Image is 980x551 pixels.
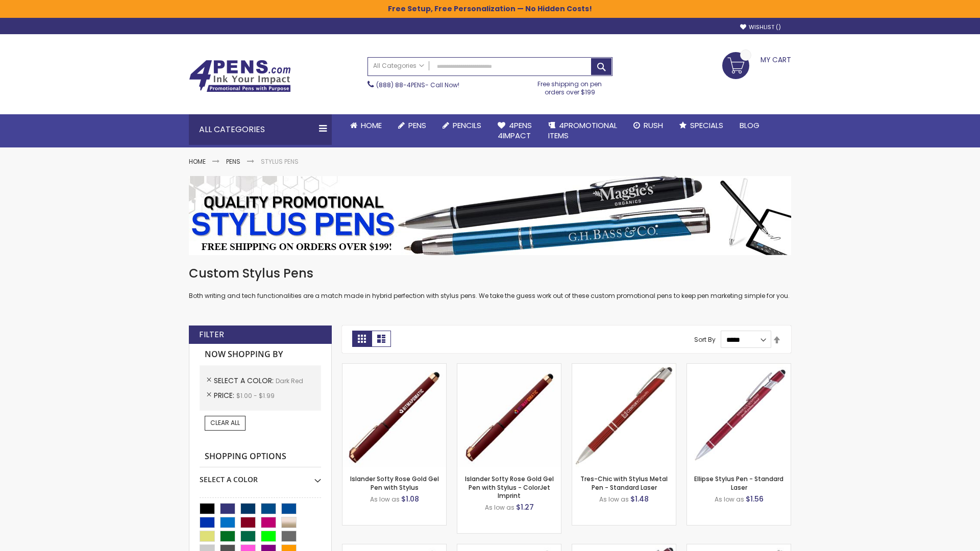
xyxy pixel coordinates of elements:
[625,114,671,137] a: Rush
[189,265,791,282] h1: Custom Stylus Pens
[516,502,534,512] span: $1.27
[715,495,744,504] span: As low as
[205,416,246,430] a: Clear All
[485,503,514,512] span: As low as
[199,329,224,340] strong: Filter
[276,377,303,385] span: Dark Red
[453,120,481,131] span: Pencils
[373,62,424,70] span: All Categories
[368,58,429,74] a: All Categories
[342,364,446,467] img: Islander Softy Rose Gold Gel Pen with Stylus-Dark Red
[189,60,291,92] img: 4Pens Custom Pens and Promotional Products
[361,120,382,131] span: Home
[226,157,240,166] a: Pens
[408,120,426,131] span: Pens
[236,391,275,400] span: $1.00 - $1.99
[352,331,372,347] strong: Grid
[342,114,390,137] a: Home
[457,364,561,467] img: Islander Softy Rose Gold Gel Pen with Stylus - ColorJet Imprint-Dark Red
[687,364,791,467] img: Ellipse Stylus Pen - Standard Laser-Dark Red
[572,364,676,467] img: Tres-Chic with Stylus Metal Pen - Standard Laser-Dark Red
[465,474,554,499] a: Islander Softy Rose Gold Gel Pen with Stylus - ColorJet Imprint
[740,120,759,131] span: Blog
[214,390,236,400] span: Price
[370,495,400,504] span: As low as
[580,474,668,491] a: Tres-Chic with Stylus Metal Pen - Standard Laser
[644,120,663,131] span: Rush
[740,23,781,31] a: Wishlist
[261,157,299,166] strong: Stylus Pens
[434,114,489,137] a: Pencils
[376,81,459,89] span: - Call Now!
[200,467,321,485] div: Select A Color
[540,114,625,147] a: 4PROMOTIONALITEMS
[746,494,764,504] span: $1.56
[671,114,731,137] a: Specials
[214,375,276,386] span: Select A Color
[189,157,206,166] a: Home
[731,114,768,137] a: Blog
[189,265,791,300] div: Both writing and tech functionalities are a match made in hybrid perfection with stylus pens. We ...
[687,363,791,372] a: Ellipse Stylus Pen - Standard Laser-Dark Red
[694,335,716,344] label: Sort By
[690,120,723,131] span: Specials
[548,120,617,141] span: 4PROMOTIONAL ITEMS
[200,344,321,365] strong: Now Shopping by
[457,363,561,372] a: Islander Softy Rose Gold Gel Pen with Stylus - ColorJet Imprint-Dark Red
[599,495,629,504] span: As low as
[210,418,240,427] span: Clear All
[572,363,676,372] a: Tres-Chic with Stylus Metal Pen - Standard Laser-Dark Red
[189,114,332,145] div: All Categories
[342,363,446,372] a: Islander Softy Rose Gold Gel Pen with Stylus-Dark Red
[189,176,791,255] img: Stylus Pens
[376,81,425,89] a: (888) 88-4PENS
[527,76,613,96] div: Free shipping on pen orders over $199
[401,494,419,504] span: $1.08
[498,120,532,141] span: 4Pens 4impact
[200,446,321,468] strong: Shopping Options
[350,474,439,491] a: Islander Softy Rose Gold Gel Pen with Stylus
[630,494,649,504] span: $1.48
[390,114,434,137] a: Pens
[694,474,783,491] a: Ellipse Stylus Pen - Standard Laser
[489,114,540,147] a: 4Pens4impact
